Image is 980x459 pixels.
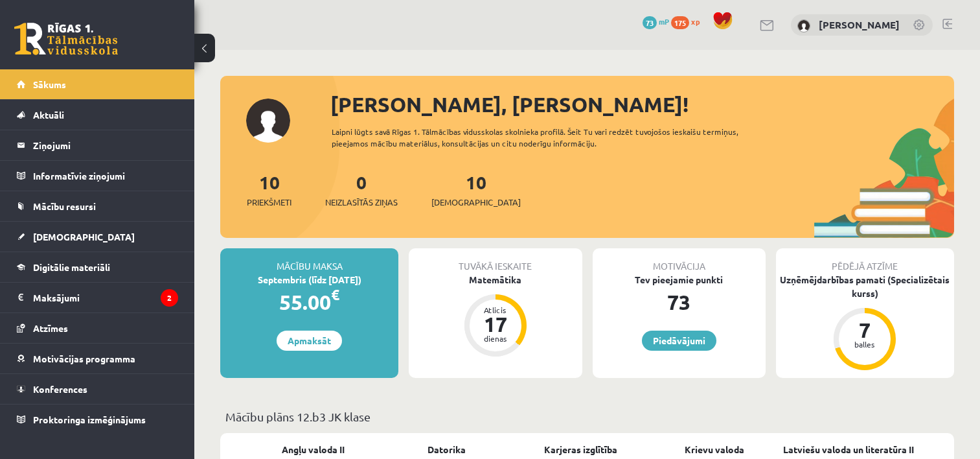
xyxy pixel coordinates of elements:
span: Neizlasītās ziņas [325,196,398,209]
div: 55.00 [220,287,398,318]
span: 175 [671,16,689,29]
a: [DEMOGRAPHIC_DATA] [17,222,178,252]
div: Septembris (līdz [DATE]) [220,273,398,287]
span: Priekšmeti [247,196,291,209]
i: 2 [161,289,178,307]
div: balles [845,340,884,348]
a: Datorika [427,443,466,456]
a: Ziņojumi [17,130,178,160]
div: Motivācija [593,248,766,273]
span: Proktoringa izmēģinājums [33,414,146,425]
div: Mācību maksa [220,248,398,273]
a: Piedāvājumi [642,331,716,351]
legend: Ziņojumi [33,130,178,160]
div: 17 [476,314,515,335]
a: Angļu valoda II [282,443,345,456]
span: 73 [643,16,657,29]
a: Konferences [17,374,178,404]
span: Atzīmes [33,322,68,334]
a: Motivācijas programma [17,344,178,373]
a: 73 mP [643,16,669,27]
a: 10[DEMOGRAPHIC_DATA] [431,171,521,209]
img: Viktorija Raciņa [797,19,810,32]
div: Atlicis [476,306,515,314]
a: Proktoringa izmēģinājums [17,405,178,434]
a: Atzīmes [17,313,178,343]
a: Latviešu valoda un literatūra II [783,443,914,456]
a: 0Neizlasītās ziņas [325,171,398,209]
span: Motivācijas programma [33,353,135,364]
a: Digitālie materiāli [17,252,178,282]
div: Matemātika [409,273,582,287]
div: [PERSON_NAME], [PERSON_NAME]! [330,89,954,120]
a: Maksājumi2 [17,283,178,312]
span: mP [659,16,669,27]
span: [DEMOGRAPHIC_DATA] [33,231,135,242]
a: Rīgas 1. Tālmācības vidusskola [14,23,118,55]
a: Apmaksāt [277,331,342,351]
span: Mācību resursi [33,200,96,212]
div: Uzņēmējdarbības pamati (Specializētais kurss) [776,273,954,300]
legend: Maksājumi [33,283,178,312]
span: Aktuāli [33,109,64,121]
a: Aktuāli [17,100,178,130]
a: [PERSON_NAME] [819,18,900,31]
div: 73 [593,287,766,318]
a: Informatīvie ziņojumi [17,161,178,191]
a: Mācību resursi [17,191,178,221]
a: 10Priekšmeti [247,171,291,209]
div: Tev pieejamie punkti [593,273,766,287]
p: Mācību plāns 12.b3 JK klase [225,408,949,425]
a: Karjeras izglītība [544,443,617,456]
span: Digitālie materiāli [33,261,110,273]
span: Konferences [33,383,87,395]
legend: Informatīvie ziņojumi [33,161,178,191]
div: dienas [476,335,515,342]
div: Laipni lūgts savā Rīgas 1. Tālmācības vidusskolas skolnieka profilā. Šeit Tu vari redzēt tuvojošo... [332,126,772,149]
span: [DEMOGRAPHIC_DATA] [431,196,521,209]
span: € [331,285,339,304]
div: Pēdējā atzīme [776,248,954,273]
a: Uzņēmējdarbības pamati (Specializētais kurss) 7 balles [776,273,954,372]
a: Matemātika Atlicis 17 dienas [409,273,582,359]
div: 7 [845,320,884,340]
a: Sākums [17,69,178,99]
span: xp [691,16,700,27]
div: Tuvākā ieskaite [409,248,582,273]
span: Sākums [33,78,66,90]
a: Krievu valoda [685,443,744,456]
a: 175 xp [671,16,706,27]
